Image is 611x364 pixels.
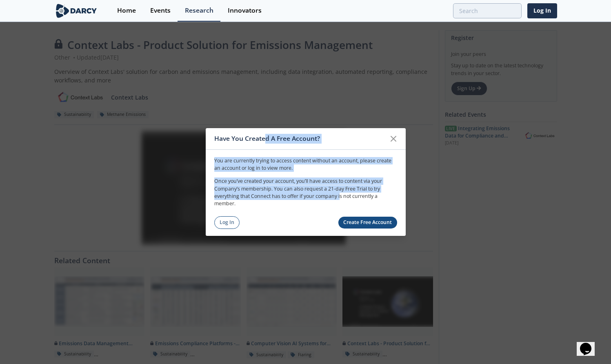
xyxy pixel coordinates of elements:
p: Once you’ve created your account, you’ll have access to content via your Company’s membership. Yo... [214,178,397,208]
iframe: chat widget [577,331,603,356]
div: Events [150,7,171,14]
div: Innovators [228,7,262,14]
input: Advanced Search [453,3,522,18]
a: Create Free Account [338,217,397,229]
p: You are currently trying to access content without an account, please create an account or log in... [214,157,397,172]
div: Research [185,7,213,14]
div: Have You Created A Free Account? [214,131,386,146]
a: Log In [214,216,240,229]
div: Home [117,7,136,14]
img: logo-wide.svg [54,4,99,18]
a: Log In [527,3,557,18]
